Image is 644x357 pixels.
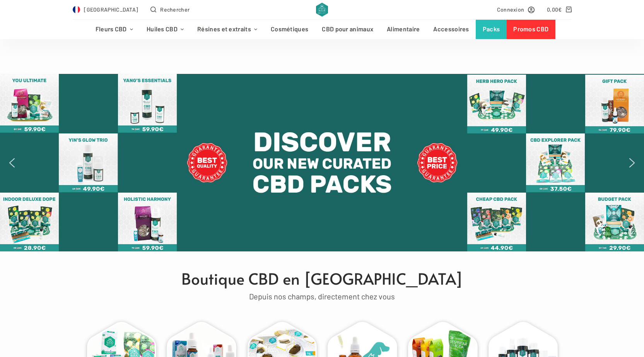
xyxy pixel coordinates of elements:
[547,6,562,13] bdi: 0,00
[497,5,524,14] span: Connexion
[73,6,80,14] img: FR Flag
[6,157,18,169] img: previous arrow
[316,3,328,17] img: CBD Alchemy
[140,20,190,39] a: Huiles CBD
[89,20,140,39] a: Fleurs CBD
[150,5,190,14] button: Ouvrir le formulaire de recherche
[264,20,315,39] a: Cosmétiques
[315,20,380,39] a: CBD pour animaux
[84,5,138,14] span: [GEOGRAPHIC_DATA]
[547,5,571,14] a: Panier d’achat
[626,157,638,169] img: next arrow
[160,5,190,14] span: Rechercher
[558,6,562,13] span: €
[89,20,555,39] nav: Menu d’en-tête
[77,267,568,290] h1: Boutique CBD en [GEOGRAPHIC_DATA]
[380,20,427,39] a: Alimentaire
[507,20,555,39] a: Promos CBD
[427,20,476,39] a: Accessoires
[497,5,535,14] a: Connexion
[73,5,138,14] a: Select Country
[191,20,264,39] a: Résines et extraits
[77,290,568,303] div: Depuis nos champs, directement chez vous
[476,20,507,39] a: Packs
